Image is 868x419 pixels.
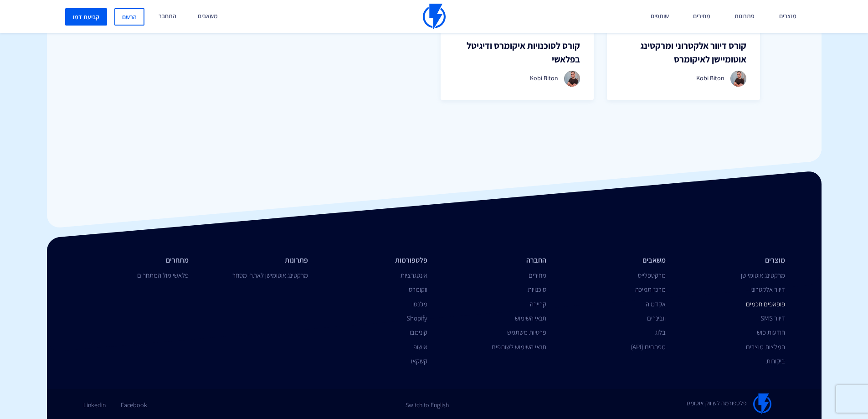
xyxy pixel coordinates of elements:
[83,393,106,409] a: Linkedin
[679,255,785,266] li: מוצרים
[760,314,785,322] a: דיוור SMS
[530,74,558,82] span: Kobi Biton
[685,393,771,414] a: פלטפורמה לשיווק אוטומטי
[322,255,427,266] li: פלטפורמות
[137,271,189,279] a: פלאשי מול המתחרים
[401,271,427,279] a: אינטגרציות
[753,393,771,414] img: Flashy
[560,255,666,266] li: משאבים
[202,255,308,266] li: פתרונות
[83,255,189,266] li: מתחרים
[741,271,785,279] a: מרקטינג אוטומיישן
[529,271,546,279] a: מחירים
[406,393,449,409] a: Switch to English
[409,285,427,294] a: ווקומרס
[655,328,666,336] a: בלוג
[638,271,666,279] a: מרקטפלייס
[746,300,785,308] a: פופאפים חכמים
[441,255,547,266] li: החברה
[757,328,785,336] a: הודעות פוש
[530,300,546,308] a: קריירה
[507,328,546,336] a: פרטיות משתמש
[528,285,546,294] a: סוכנויות
[646,300,666,308] a: אקדמיה
[410,328,427,336] a: קונימבו
[65,8,107,26] a: קביעת דמו
[696,74,724,82] span: Kobi Biton
[114,8,144,26] a: הרשם
[454,39,580,66] h3: קורס לסוכנויות איקומרס ודיגיטל בפלאשי
[746,342,785,351] a: המלצות מוצרים
[631,342,666,351] a: מפתחים (API)
[413,342,427,351] a: אישופ
[647,314,666,322] a: וובינרים
[635,285,666,294] a: מרכז תמיכה
[492,342,546,351] a: תנאי השימוש לשותפים
[515,314,546,322] a: תנאי השימוש
[121,393,147,409] a: Facebook
[232,271,308,279] a: מרקטינג אוטומישן לאתרי מסחר
[766,357,785,365] a: ביקורות
[411,357,427,365] a: קשקאו
[621,39,746,66] h3: קורס דיוור אלקטרוני ומרקטינג אוטומיישן לאיקומרס
[750,285,785,294] a: דיוור אלקטרוני
[406,314,427,322] a: Shopify
[412,300,427,308] a: מג'נטו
